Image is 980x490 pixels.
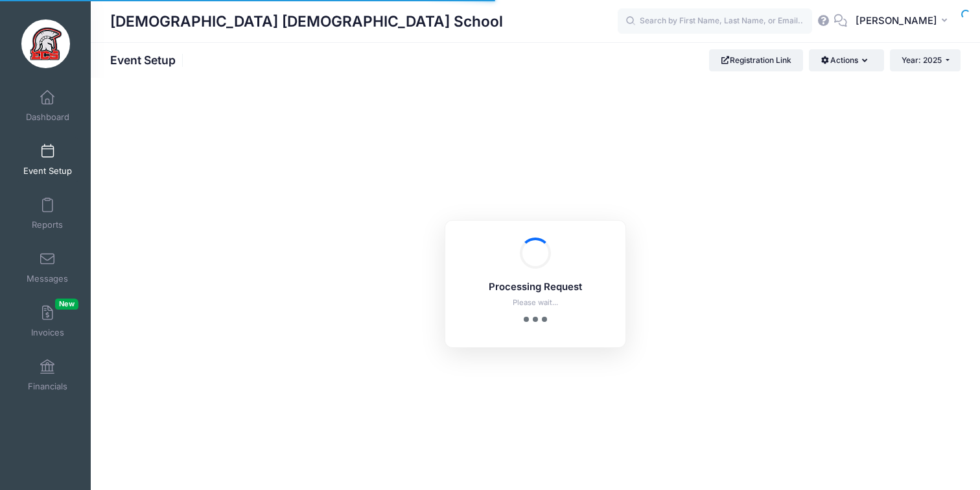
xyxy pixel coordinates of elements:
[709,49,803,71] a: Registration Link
[21,19,70,68] img: Evangelical Christian School
[31,327,64,338] span: Invoices
[23,165,72,177] span: Event Setup
[847,6,961,36] button: [PERSON_NAME]
[17,191,78,236] a: Reports
[28,381,67,392] span: Financials
[890,49,961,71] button: Year: 2025
[27,273,68,284] span: Messages
[17,352,78,398] a: Financials
[55,299,78,310] span: New
[110,6,503,36] h1: [DEMOGRAPHIC_DATA] [DEMOGRAPHIC_DATA] School
[462,297,609,308] p: Please wait...
[32,219,63,230] span: Reports
[462,282,609,293] h5: Processing Request
[17,137,78,182] a: Event Setup
[17,299,78,344] a: InvoicesNew
[26,112,69,123] span: Dashboard
[902,55,942,65] span: Year: 2025
[17,83,78,129] a: Dashboard
[856,14,937,28] span: [PERSON_NAME]
[618,8,812,34] input: Search by First Name, Last Name, or Email...
[809,49,883,71] button: Actions
[17,245,78,290] a: Messages
[110,53,187,67] h1: Event Setup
